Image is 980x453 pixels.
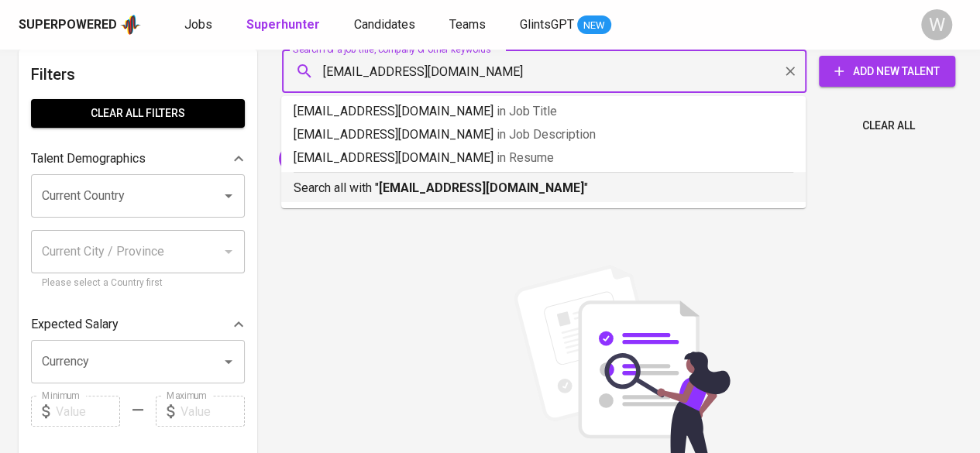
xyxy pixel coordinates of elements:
[449,17,486,32] span: Teams
[120,13,141,36] img: app logo
[31,315,119,334] p: Expected Salary
[56,396,120,427] input: Value
[379,180,584,195] b: [EMAIL_ADDRESS][DOMAIN_NAME]
[42,276,234,291] p: Please select a Country first
[449,15,489,35] a: Teams
[246,15,323,35] a: Superhunter
[354,15,418,35] a: Candidates
[294,125,793,144] p: [EMAIL_ADDRESS][DOMAIN_NAME]
[279,151,459,166] span: [EMAIL_ADDRESS][DOMAIN_NAME]
[294,149,793,167] p: [EMAIL_ADDRESS][DOMAIN_NAME]
[520,15,611,35] a: GlintsGPT NEW
[43,104,232,123] span: Clear All filters
[246,17,320,32] b: Superhunter
[520,17,574,32] span: GlintsGPT
[31,309,245,340] div: Expected Salary
[19,13,141,36] a: Superpoweredapp logo
[577,18,611,33] span: NEW
[497,150,554,165] span: in Resume
[184,17,212,32] span: Jobs
[184,15,215,35] a: Jobs
[779,60,801,82] button: Clear
[31,99,245,128] button: Clear All filters
[354,17,415,32] span: Candidates
[31,149,146,168] p: Talent Demographics
[294,102,793,121] p: [EMAIL_ADDRESS][DOMAIN_NAME]
[279,146,475,171] div: [EMAIL_ADDRESS][DOMAIN_NAME]
[218,351,239,372] button: Open
[819,56,955,87] button: Add New Talent
[862,116,915,136] span: Clear All
[294,179,793,197] p: Search all with " "
[31,62,245,87] h6: Filters
[856,112,921,140] button: Clear All
[181,396,245,427] input: Value
[218,185,239,207] button: Open
[19,16,117,34] div: Superpowered
[497,104,557,118] span: in Job Title
[921,9,952,40] div: W
[497,127,596,142] span: in Job Description
[831,62,943,81] span: Add New Talent
[31,143,245,174] div: Talent Demographics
